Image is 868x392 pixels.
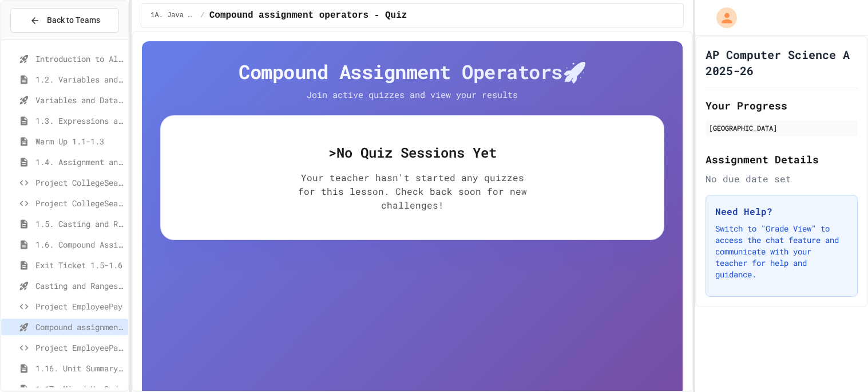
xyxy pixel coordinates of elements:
span: Variables and Data Types - Quiz [35,94,124,106]
span: 1.16. Unit Summary 1a (1.1-1.6) [35,362,124,374]
span: Project CollegeSearch [35,177,124,189]
span: Exit Ticket 1.5-1.6 [35,259,124,271]
span: Back to Teams [47,14,100,26]
p: Switch to "Grade View" to access the chat feature and communicate with your teacher for help and ... [715,223,848,280]
span: Project EmployeePay [35,300,124,312]
span: Casting and Ranges of variables - Quiz [35,280,124,292]
span: 1.3. Expressions and Output [35,115,124,127]
p: Your teacher hasn't started any quizzes for this lesson. Check back soon for new challenges! [298,171,527,212]
h5: > No Quiz Sessions Yet [179,143,645,162]
h3: Need Help? [715,205,848,218]
span: 1.2. Variables and Data Types [35,73,124,85]
span: 1.6. Compound Assignment Operators [35,238,124,250]
h4: Compound Assignment Operators 🚀 [160,60,664,84]
span: Warm Up 1.1-1.3 [35,135,124,147]
button: Back to Teams [10,8,119,33]
h2: Assignment Details [706,151,858,167]
p: Join active quizzes and view your results [284,88,541,101]
div: No due date set [706,172,858,186]
div: My Account [704,5,740,31]
h2: Your Progress [706,97,858,113]
span: 1.5. Casting and Ranges of Values [35,218,124,230]
span: Compound assignment operators - Quiz [35,321,124,333]
h1: AP Computer Science A 2025-26 [706,46,858,79]
span: / [200,11,204,20]
span: 1.4. Assignment and Input [35,156,124,168]
span: Project EmployeePay (File Input) [35,342,124,354]
span: Project CollegeSearch (File Input) [35,197,124,209]
div: [GEOGRAPHIC_DATA] [709,123,854,133]
span: Compound assignment operators - Quiz [209,9,407,22]
span: 1A. Java Basics [150,11,196,20]
span: Introduction to Algorithms, Programming, and Compilers [35,53,124,65]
